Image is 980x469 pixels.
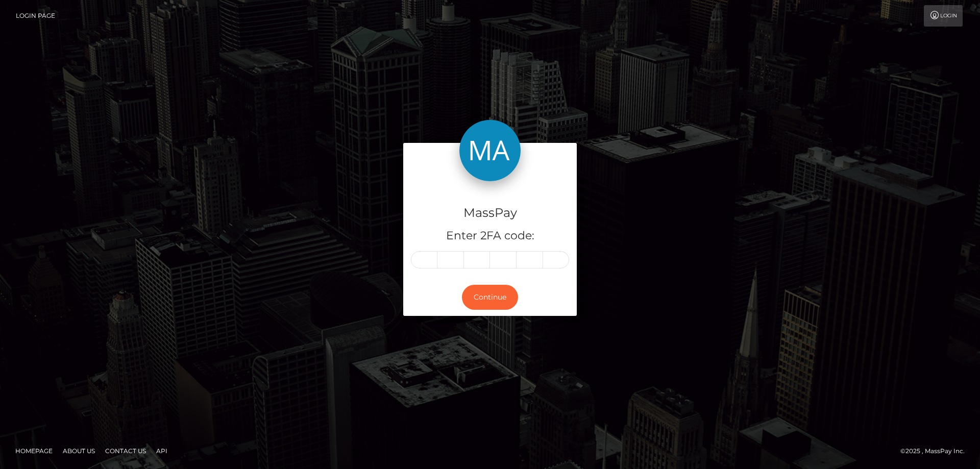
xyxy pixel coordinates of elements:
[900,446,972,457] div: © 2025 , MassPay Inc.
[59,443,99,459] a: About Us
[462,285,518,310] button: Continue
[411,204,569,222] h4: MassPay
[16,5,55,27] a: Login Page
[924,5,963,27] a: Login
[459,120,521,181] img: MassPay
[152,443,171,459] a: API
[101,443,150,459] a: Contact Us
[411,228,569,244] h5: Enter 2FA code:
[11,443,57,459] a: Homepage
